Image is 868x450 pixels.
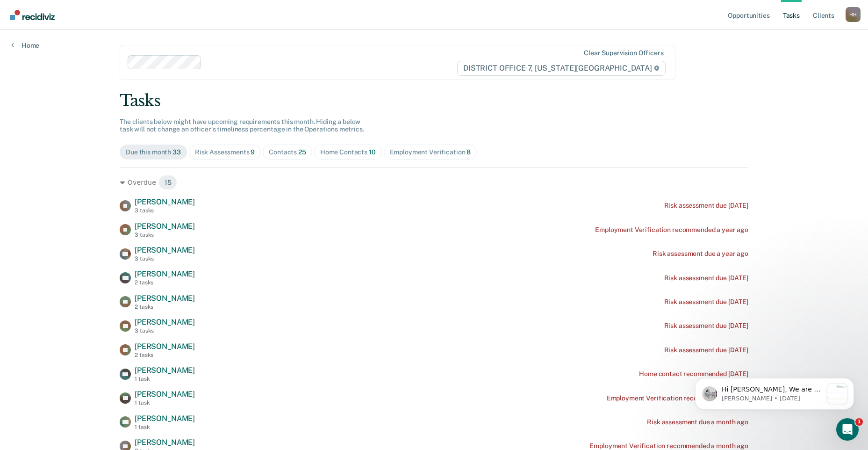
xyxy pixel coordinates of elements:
div: Employment Verification recommended a year ago [595,226,748,234]
div: Due this month [126,148,181,156]
span: [PERSON_NAME] [135,342,195,351]
div: Home Contacts [320,148,376,156]
span: 10 [369,148,376,156]
span: [PERSON_NAME] [135,246,195,254]
iframe: Intercom live chat [836,418,859,441]
div: 1 task [135,376,195,382]
div: 3 tasks [135,255,195,262]
div: Employment Verification recommended a month ago [589,442,748,450]
span: [PERSON_NAME] [135,269,195,278]
span: 8 [466,148,471,156]
div: 1 task [135,424,195,430]
div: 2 tasks [135,304,195,310]
div: H H [846,7,861,22]
div: Home contact recommended [DATE] [639,370,748,378]
span: [PERSON_NAME] [135,197,195,206]
span: 33 [172,148,181,156]
div: Risk assessment due [DATE] [664,322,748,330]
span: [PERSON_NAME] [135,414,195,423]
div: Risk assessment due [DATE] [664,202,748,210]
div: Risk assessment due a month ago [647,418,748,426]
div: 3 tasks [135,232,195,238]
span: 15 [158,175,178,190]
span: [PERSON_NAME] [135,390,195,399]
div: Clear supervision officers [584,49,663,57]
span: 9 [251,148,255,156]
span: The clients below might have upcoming requirements this month. Hiding a below task will not chang... [120,118,364,133]
div: Risk assessment due [DATE] [664,274,748,282]
div: Risk assessment due [DATE] [664,298,748,306]
span: [PERSON_NAME] [135,318,195,327]
div: Risk Assessments [195,148,255,156]
span: Hi [PERSON_NAME], We are so excited to announce a brand new feature: AI case note search! 📣 Findi... [41,26,142,266]
div: Tasks [120,91,748,110]
span: [PERSON_NAME] [135,294,195,303]
span: [PERSON_NAME] [135,438,195,447]
div: 3 tasks [135,327,195,334]
div: Employment Verification recommended [DATE] [607,394,748,402]
div: 2 tasks [135,352,195,358]
div: 1 task [135,399,195,406]
div: Overdue 15 [120,175,748,190]
span: [PERSON_NAME] [135,222,195,231]
iframe: Intercom notifications message [681,359,868,425]
button: Profile dropdown button [846,7,861,22]
a: Home [11,41,39,50]
div: Risk assessment due a year ago [653,250,748,258]
img: Recidiviz [10,10,55,20]
div: Employment Verification [390,148,471,156]
span: [PERSON_NAME] [135,366,195,375]
div: Contacts [269,148,306,156]
span: 25 [298,148,306,156]
div: 2 tasks [135,279,195,286]
div: Risk assessment due [DATE] [664,346,748,354]
div: 3 tasks [135,207,195,214]
span: DISTRICT OFFICE 7, [US_STATE][GEOGRAPHIC_DATA] [457,61,665,76]
span: 1 [855,418,863,426]
p: Message from Kim, sent 1w ago [41,35,142,44]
